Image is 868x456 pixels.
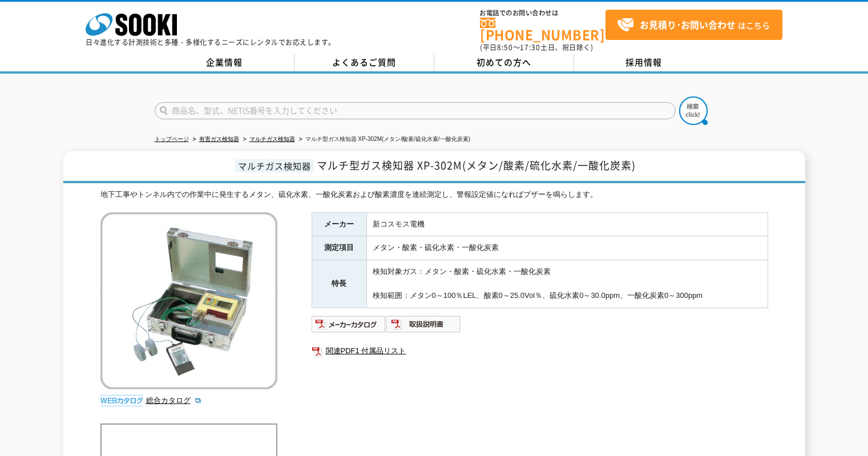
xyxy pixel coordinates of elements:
span: マルチガス検知器 [235,159,314,172]
a: よくあるご質問 [294,54,434,71]
input: 商品名、型式、NETIS番号を入力してください [155,102,676,119]
span: 17:30 [520,42,540,53]
strong: お見積り･お問い合わせ [640,18,736,31]
a: 有害ガス検知器 [199,136,239,142]
a: 初めての方へ [434,54,574,71]
span: はこちら [617,17,770,34]
a: 取扱説明書 [386,322,461,331]
li: マルチ型ガス検知器 XP-302M(メタン/酸素/硫化水素/一酸化炭素) [297,134,470,146]
a: メーカーカタログ [312,322,386,331]
a: 企業情報 [155,54,294,71]
img: btn_search.png [679,96,708,125]
td: 検知対象ガス：メタン・酸素・硫化水素・一酸化炭素 検知範囲：メタン0～100％LEL、酸素0～25.0Vol％、硫化水素0～30.0ppm、一酸化炭素0～300ppm [366,260,768,308]
p: 日々進化する計測技術と多種・多様化するニーズにレンタルでお応えします。 [86,39,336,46]
span: 8:50 [497,42,513,53]
a: [PHONE_NUMBER] [480,18,605,41]
a: トップページ [155,136,189,142]
td: メタン・酸素・硫化水素・一酸化炭素 [366,236,768,260]
img: 取扱説明書 [386,315,461,333]
a: 採用情報 [574,54,714,71]
img: マルチ型ガス検知器 XP-302M(メタン/酸素/硫化水素/一酸化炭素) [100,212,277,389]
a: お見積り･お問い合わせはこちら [605,10,782,40]
td: 新コスモス電機 [366,212,768,236]
span: お電話でのお問い合わせは [480,10,605,17]
th: 測定項目 [312,236,366,260]
th: 特長 [312,260,366,308]
a: マルチガス検知器 [249,136,295,142]
span: マルチ型ガス検知器 XP-302M(メタン/酸素/硫化水素/一酸化炭素) [317,158,636,173]
a: 関連PDF1 付属品リスト [312,344,768,358]
a: 総合カタログ [146,396,202,405]
img: webカタログ [100,395,143,406]
div: 地下工事やトンネル内での作業中に発生するメタン、硫化水素、一酸化炭素および酸素濃度を連続測定し、警報設定値になればブザーを鳴らします。 [100,189,768,201]
span: 初めての方へ [477,56,531,68]
th: メーカー [312,212,366,236]
span: (平日 ～ 土日、祝日除く) [480,42,593,53]
img: メーカーカタログ [312,315,386,333]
